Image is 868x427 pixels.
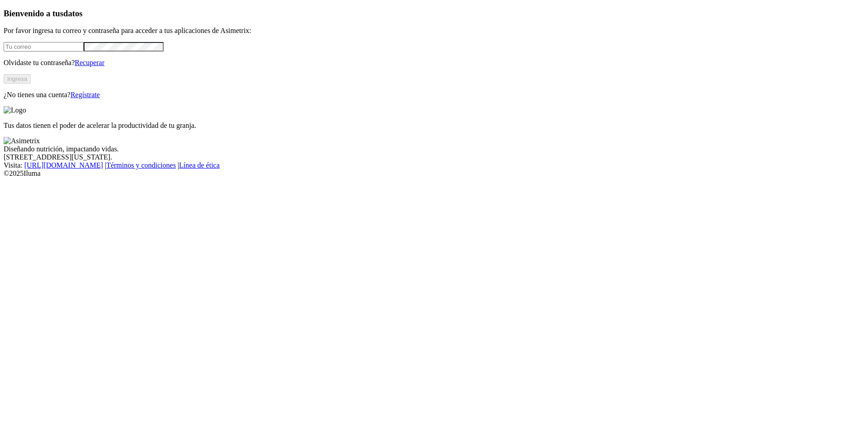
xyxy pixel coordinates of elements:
[75,59,104,66] a: Recuperar
[4,59,864,67] p: Olvidaste tu contraseña?
[4,74,31,84] button: Ingresa
[71,91,100,99] a: Regístrate
[4,27,864,35] p: Por favor ingresa tu correo y contraseña para acceder a tus aplicaciones de Asimetrix:
[106,161,176,169] a: Términos y condiciones
[4,9,864,19] h3: Bienvenido a tus
[4,169,864,178] div: © 2025 Iluma
[24,161,103,169] a: [URL][DOMAIN_NAME]
[4,145,864,153] div: Diseñando nutrición, impactando vidas.
[4,153,864,161] div: [STREET_ADDRESS][US_STATE].
[4,42,84,52] input: Tu correo
[4,91,864,99] p: ¿No tienes una cuenta?
[4,122,864,130] p: Tus datos tienen el poder de acelerar la productividad de tu granja.
[4,137,40,145] img: Asimetrix
[63,9,83,18] span: datos
[4,106,26,114] img: Logo
[4,161,864,169] div: Visita : | |
[179,161,220,169] a: Línea de ética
